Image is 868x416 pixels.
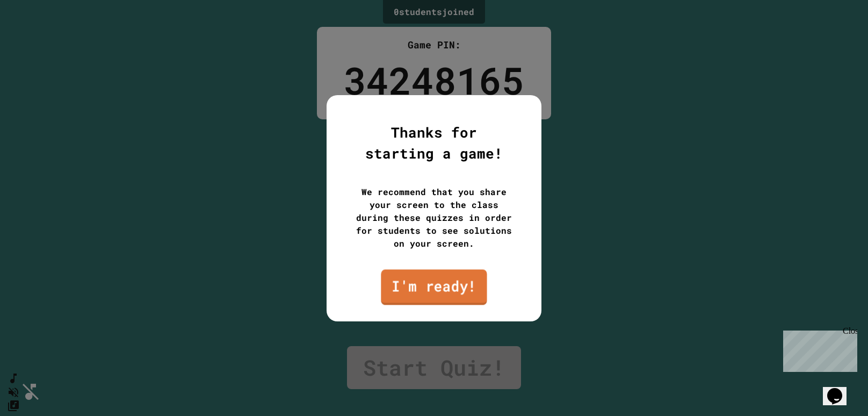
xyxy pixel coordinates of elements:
[381,269,487,305] a: I'm ready!
[4,4,74,68] div: Chat with us now!Close
[823,373,857,405] iframe: chat widget
[353,122,515,164] div: Thanks for starting a game!
[779,326,857,372] iframe: chat widget
[353,185,515,250] div: We recommend that you share your screen to the class during these quizzes in order for students t...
